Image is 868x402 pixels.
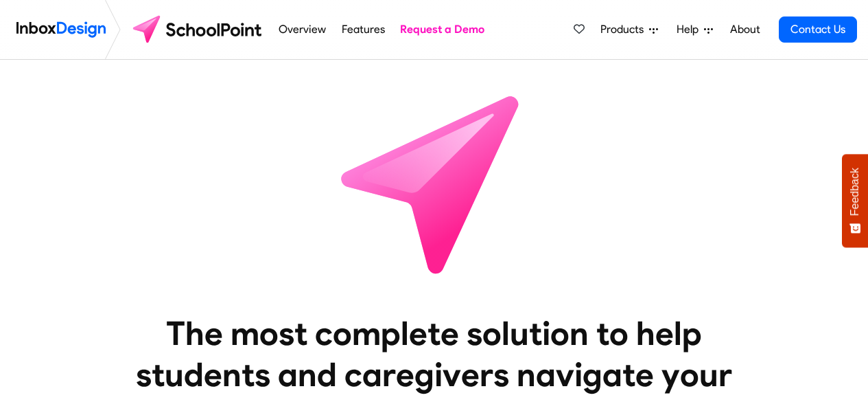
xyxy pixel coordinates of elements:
span: Help [677,21,704,38]
span: Feedback [849,168,861,216]
button: Feedback - Show survey [842,154,868,247]
a: Contact Us [779,16,857,43]
a: Request a Demo [397,16,489,43]
img: schoolpoint logo [126,13,271,46]
a: Products [595,16,664,43]
a: Overview [275,16,330,43]
a: Help [671,16,718,43]
img: icon_schoolpoint.svg [311,60,558,307]
span: Products [600,21,649,38]
a: Features [338,16,388,43]
a: About [726,16,764,43]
